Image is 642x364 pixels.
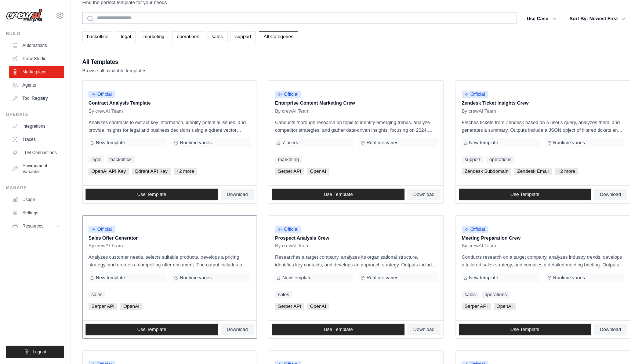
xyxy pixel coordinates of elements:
[132,168,171,175] span: Qdrant API Key
[88,119,251,134] p: Analyzes contracts to extract key information, identify potential issues, and provide insights fo...
[553,275,585,281] span: Runtime varies
[275,303,304,310] span: Serper API
[462,168,511,175] span: Zendesk Subdomain
[96,275,125,281] span: New template
[462,156,483,163] a: support
[221,324,254,335] a: Download
[462,99,624,107] p: Zendesk Ticket Insights Crew
[6,8,43,22] img: Logo
[9,53,64,65] a: Crew Studio
[107,156,134,163] a: backoffice
[9,194,64,205] a: Usage
[275,291,292,298] a: sales
[565,12,630,25] button: Sort By: Newest First
[462,119,624,134] p: Fetches tickets from Zendesk based on a user's query, analyzes them, and generates a summary. Out...
[459,189,591,200] a: Use Template
[180,275,212,281] span: Runtime varies
[600,192,621,197] span: Download
[275,119,437,134] p: Conducts thorough research on topic to identify emerging trends, analyze competitor strategies, a...
[494,303,516,310] span: OpenAI
[9,79,64,91] a: Agents
[459,324,591,335] a: Use Template
[137,192,166,197] span: Use Template
[88,253,251,269] p: Analyzes customer needs, selects suitable products, develops a pricing strategy, and creates a co...
[413,192,435,197] span: Download
[600,327,621,332] span: Download
[9,207,64,219] a: Settings
[275,226,301,233] span: Official
[510,327,539,332] span: Use Template
[227,327,248,332] span: Download
[88,234,251,242] p: Sales Offer Generator
[407,189,440,200] a: Download
[282,140,298,146] span: 7 users
[307,303,329,310] span: OpenAI
[33,349,46,355] span: Logout
[272,324,405,335] a: Use Template
[594,324,627,335] a: Download
[275,91,301,98] span: Official
[462,234,624,242] p: Meeting Preparation Crew
[22,223,43,229] span: Resources
[307,168,329,175] span: OpenAI
[227,192,248,197] span: Download
[88,108,123,114] span: By crewAI Team
[259,31,298,42] a: All Categories
[462,226,488,233] span: Official
[522,12,561,25] button: Use Case
[407,324,440,335] a: Download
[482,291,510,298] a: operations
[88,99,251,107] p: Contract Analysis Template
[462,91,488,98] span: Official
[9,134,64,145] a: Traces
[9,220,64,232] button: Resources
[366,275,398,281] span: Runtime varies
[6,346,64,358] button: Logout
[275,156,302,163] a: marketing
[462,108,496,114] span: By crewAI Team
[174,168,197,175] span: +2 more
[88,243,123,249] span: By crewAI Team
[486,156,515,163] a: operations
[469,140,498,146] span: New template
[469,275,498,281] span: New template
[86,189,218,200] a: Use Template
[275,99,437,107] p: Enterprise Content Marketing Crew
[9,147,64,159] a: LLM Connections
[413,327,435,332] span: Download
[86,324,218,335] a: Use Template
[88,291,105,298] a: sales
[282,275,311,281] span: New template
[366,140,398,146] span: Runtime varies
[324,327,353,332] span: Use Template
[272,189,405,200] a: Use Template
[9,92,64,104] a: Tool Registry
[120,303,142,310] span: OpenAI
[88,91,115,98] span: Official
[9,40,64,51] a: Automations
[275,108,309,114] span: By crewAI Team
[231,31,256,42] a: support
[88,168,129,175] span: OpenAI API Key
[275,253,437,269] p: Researches a target company, analyzes its organizational structure, identifies key contacts, and ...
[9,66,64,78] a: Marketplace
[462,243,496,249] span: By crewAI Team
[116,31,135,42] a: legal
[275,168,304,175] span: Serper API
[6,31,64,37] div: Build
[88,226,115,233] span: Official
[555,168,578,175] span: +2 more
[6,185,64,191] div: Manage
[324,192,353,197] span: Use Template
[275,243,309,249] span: By crewAI Team
[96,140,125,146] span: New template
[139,31,169,42] a: marketing
[514,168,552,175] span: Zendesk Email
[137,327,166,332] span: Use Template
[82,31,113,42] a: backoffice
[221,189,254,200] a: Download
[172,31,204,42] a: operations
[82,57,146,67] h2: All Templates
[510,192,539,197] span: Use Template
[594,189,627,200] a: Download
